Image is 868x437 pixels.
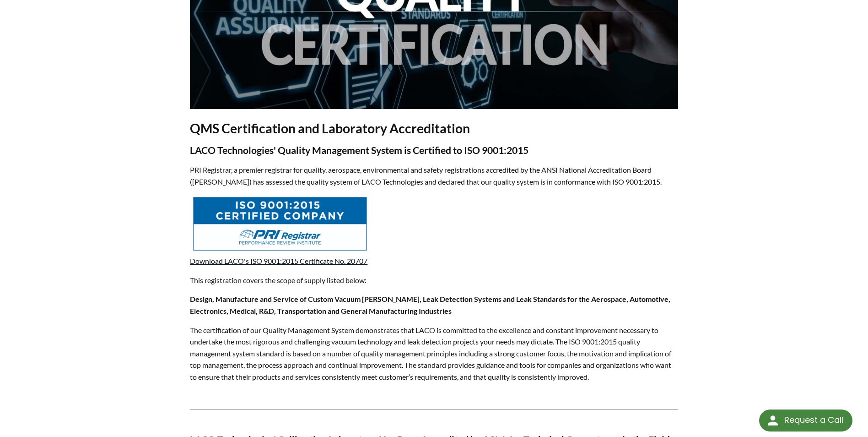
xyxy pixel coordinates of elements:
[190,324,678,383] p: The certification of our Quality Management System demonstrates that LACO is committed to the exc...
[759,410,852,432] div: Request a Call
[190,164,678,187] p: PRI Registrar, a premier registrar for quality, aerospace, environmental and safety registrations...
[190,274,678,286] p: This registration covers the scope of supply listed below:
[784,410,843,431] div: Request a Call
[191,195,369,252] img: PRI_Programs_Registrar_Certified_ISO9001_4c.jpg
[766,413,780,428] img: round button
[190,257,367,265] a: Download LACO's ISO 9001:2015 Certificate No. 20707
[190,295,670,315] strong: Design, Manufacture and Service of Custom Vacuum [PERSON_NAME], Leak Detection Systems and Leak S...
[190,144,678,157] h3: LACO Technologies' Quality Management System is Certified to ISO 9001:2015
[190,120,678,137] h2: QMS Certification and Laboratory Accreditation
